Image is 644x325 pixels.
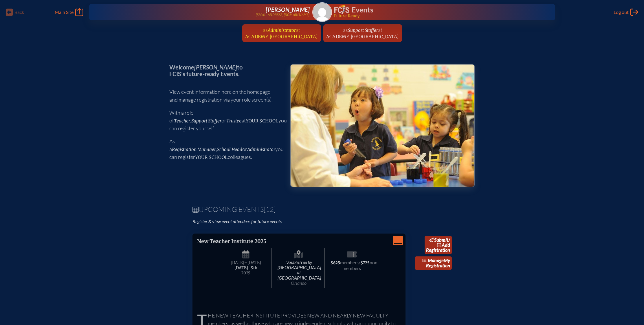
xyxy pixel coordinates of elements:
[217,147,242,152] span: School Head
[359,260,360,265] span: /
[425,236,452,254] a: submit/addRegistration
[245,34,318,39] span: Academy [GEOGRAPHIC_DATA]
[225,271,267,275] span: 2025
[360,260,370,265] span: $725
[226,118,241,124] span: Trustee
[291,280,307,286] span: Orlando
[243,24,320,42] a: asAdministratoratAcademy [GEOGRAPHIC_DATA]
[169,88,281,104] p: View event information here on the homepage and manage registration via your role screen(s).
[448,237,450,243] span: /
[264,205,276,214] span: [12]
[326,34,399,39] span: Academy [GEOGRAPHIC_DATA]
[312,2,332,22] a: Gravatar
[169,137,281,161] p: As a , or you can register colleagues.
[331,260,340,265] span: $625
[334,14,536,18] span: Future Ready
[291,65,474,187] img: Events
[197,238,343,245] p: New Teacher Institute 2025
[266,6,310,13] span: [PERSON_NAME]
[256,13,310,17] p: [EMAIL_ADDRESS][DOMAIN_NAME]
[234,265,257,270] span: [DATE]–⁠9th
[296,27,300,33] span: at
[55,9,74,15] span: Main Site
[192,218,345,224] p: Register & view event attendees for future events
[174,118,190,124] span: Teacher
[231,260,244,265] span: [DATE]
[334,5,537,18] div: FCIS Events — Future ready
[340,260,359,265] span: members
[172,147,216,152] span: Registration Manager
[422,258,444,263] span: Manage
[415,256,452,270] a: ManageMy Registration
[324,24,401,42] a: asSupport StafferatAcademy [GEOGRAPHIC_DATA]
[614,9,629,15] span: Log out
[434,237,448,243] span: submit
[244,260,261,265] span: –[DATE]
[263,27,268,33] span: as
[442,242,450,248] span: add
[268,27,296,33] span: Administrator
[191,118,221,124] span: Support Staffer
[108,6,310,18] a: [PERSON_NAME][EMAIL_ADDRESS][DOMAIN_NAME]
[246,118,278,124] span: your school
[194,64,237,71] span: [PERSON_NAME]
[195,155,228,160] span: your school
[247,147,275,152] span: Administrator
[169,64,281,77] p: Welcome to FCIS’s future-ready Events.
[169,109,281,132] p: With a role of , or at you can register yourself.
[192,206,452,213] h1: Upcoming Events
[55,8,83,16] a: Main Site
[273,248,325,288] span: DoubleTree by [GEOGRAPHIC_DATA] at [GEOGRAPHIC_DATA]
[378,27,382,33] span: at
[313,3,331,21] img: Gravatar
[342,260,379,271] span: non-members
[348,27,378,33] span: Support Staffer
[343,27,348,33] span: as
